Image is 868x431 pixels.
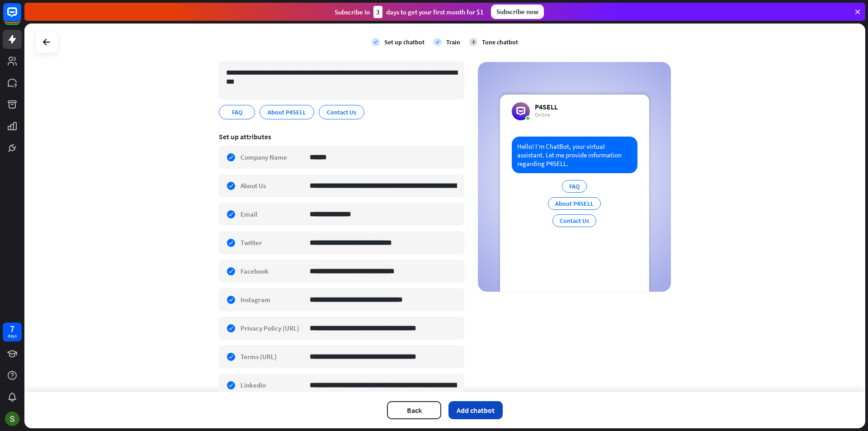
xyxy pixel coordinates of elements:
div: Subscribe in days to get your first month for $1 [335,6,484,18]
a: 7 days [3,322,22,341]
div: Subscribe now [491,5,544,19]
span: About P4SELL [267,107,307,117]
div: P4SELL [535,102,558,111]
div: 3 [469,38,477,46]
div: days [8,333,17,339]
span: Contact Us [326,107,357,117]
div: Set up attributes [219,132,464,141]
div: Online [535,111,558,118]
div: Tune chatbot [482,38,518,46]
div: Set up chatbot [384,38,425,46]
i: check [372,38,380,46]
button: Open LiveChat chat widget [7,4,34,31]
i: check [434,38,442,46]
div: Train [446,38,460,46]
div: FAQ [562,180,587,193]
div: 7 [10,325,14,333]
div: 3 [373,6,382,18]
div: About P4SELL [548,197,601,210]
span: FAQ [231,107,243,117]
div: Contact Us [552,214,596,227]
button: Back [387,401,441,419]
div: Hello! I’m ChatBot, your virtual assistant. Let me provide information regarding P4SELL. [512,137,637,173]
button: Add chatbot [448,401,503,419]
